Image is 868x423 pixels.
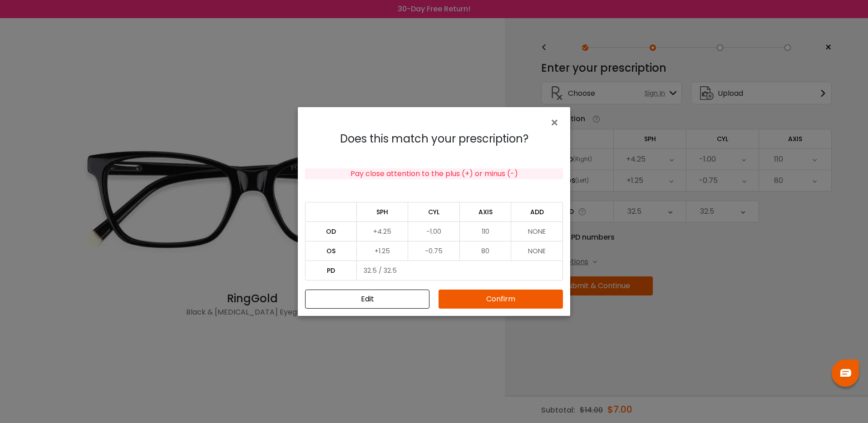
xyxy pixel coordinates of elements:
img: chat [840,369,851,377]
div: Pay close attention to the plus (+) or minus (-) [305,168,563,179]
button: Close [550,114,563,130]
td: 32.5 / 32.5 [357,261,563,280]
span: × [550,113,563,133]
td: NONE [511,221,563,241]
td: ADD [511,202,563,221]
td: NONE [511,241,563,261]
h4: Does this match your prescription? [305,133,563,146]
button: Confirm [439,290,563,309]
